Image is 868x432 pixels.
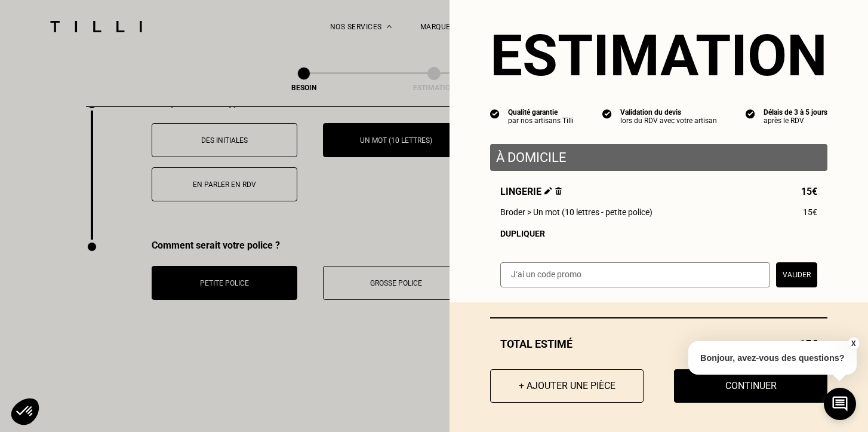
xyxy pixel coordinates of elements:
span: 15€ [803,207,817,217]
img: icon list info [602,108,612,119]
div: Dupliquer [500,229,817,238]
button: + Ajouter une pièce [490,369,644,403]
img: Éditer [544,187,552,195]
span: Broder > Un mot (10 lettres - petite police) [500,207,652,217]
input: J‘ai un code promo [500,262,770,287]
div: Total estimé [490,338,827,350]
button: X [847,337,859,350]
span: Lingerie [500,186,562,197]
div: Délais de 3 à 5 jours [764,108,827,117]
p: À domicile [496,150,821,165]
div: par nos artisans Tilli [508,117,574,125]
section: Estimation [490,22,827,89]
div: Validation du devis [620,108,717,117]
div: Qualité garantie [508,108,574,117]
span: 15€ [801,186,817,197]
div: lors du RDV avec votre artisan [620,117,717,125]
img: icon list info [490,108,500,119]
button: Continuer [674,369,827,403]
img: Supprimer [555,187,562,195]
p: Bonjour, avez-vous des questions? [688,341,857,375]
img: icon list info [746,108,755,119]
button: Valider [776,262,817,287]
div: après le RDV [764,117,827,125]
